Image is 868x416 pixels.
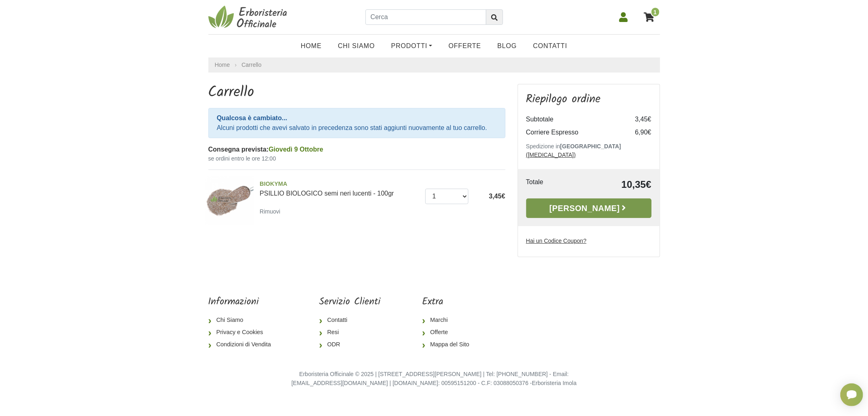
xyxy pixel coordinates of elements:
a: Erboristeria Imola [532,380,577,386]
small: Erboristeria Officinale © 2025 | [STREET_ADDRESS][PERSON_NAME] | Tel: [PHONE_NUMBER] - Email: [EM... [291,371,577,386]
u: Hai un Codice Coupon? [526,238,587,244]
a: Carrello [242,62,262,68]
span: BIOKYMA [260,180,419,189]
h5: Extra [422,296,476,308]
a: Blog [489,38,525,54]
h5: Informazioni [208,296,278,308]
a: Marchi [422,314,476,326]
a: OFFERTE [440,38,489,54]
a: 1 [640,7,660,27]
td: Totale [526,177,572,192]
h1: Carrello [208,84,505,101]
small: Rimuovi [260,208,280,215]
p: Spedizione in [526,142,652,159]
small: se ordini entro le ore 12:00 [208,154,505,163]
img: PSILLIO BIOLOGICO semi neri lucenti - 100gr [206,176,254,225]
a: Resi [319,326,380,339]
iframe: Smartsupp widget button [840,383,863,406]
h3: Riepilogo ordine [526,92,652,106]
a: Chi Siamo [330,38,383,54]
a: Mappa del Sito [422,339,476,351]
a: Offerte [422,326,476,339]
div: Alcuni prodotti che avevi salvato in precedenza sono stati aggiunti nuovamente al tuo carrello. [208,108,505,138]
a: Contatti [319,314,380,326]
a: Condizioni di Vendita [208,339,278,351]
a: Chi Siamo [208,314,278,326]
a: ([MEDICAL_DATA]) [526,152,576,158]
a: ODR [319,339,380,351]
label: Hai un Codice Coupon? [526,237,587,245]
a: Privacy e Cookies [208,326,278,339]
strong: Qualcosa è cambiato... [217,114,287,121]
a: Home [215,61,230,69]
td: Subtotale [526,113,619,126]
td: 6,90€ [619,126,652,139]
img: Erboristeria Officinale [208,5,290,29]
a: Contatti [525,38,575,54]
td: 3,45€ [619,113,652,126]
a: [PERSON_NAME] [526,198,652,218]
span: Giovedì 9 Ottobre [269,146,323,153]
b: [GEOGRAPHIC_DATA] [560,143,621,150]
iframe: fb:page Facebook Social Plugin [517,296,660,325]
nav: breadcrumb [208,57,660,73]
a: Rimuovi [260,206,284,216]
td: Corriere Espresso [526,126,619,139]
a: Prodotti [383,38,440,54]
a: Home [293,38,330,54]
input: Cerca [365,9,486,25]
h5: Servizio Clienti [319,296,380,308]
span: 3,45€ [489,193,505,200]
td: 10,35€ [572,177,652,192]
a: BIOKYMAPSILLIO BIOLOGICO semi neri lucenti - 100gr [260,180,419,197]
div: Consegna prevista: [208,145,505,154]
span: 1 [651,7,660,17]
